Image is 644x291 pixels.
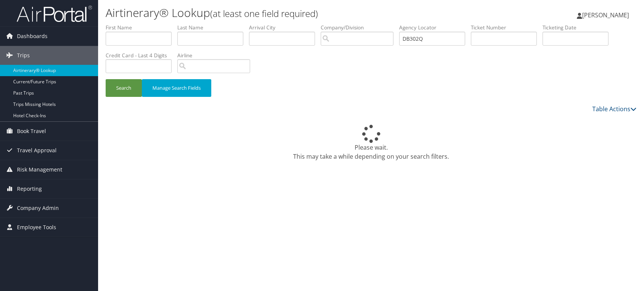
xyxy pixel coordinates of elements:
label: Airline [177,52,256,59]
label: Ticket Number [471,24,543,31]
label: Company/Division [321,24,399,31]
button: Manage Search Fields [142,79,211,97]
button: Search [106,79,142,97]
span: Employee Tools [17,218,56,237]
label: First Name [106,24,177,31]
span: Travel Approval [17,141,57,160]
a: [PERSON_NAME] [577,4,636,26]
span: Company Admin [17,199,59,217]
h1: Airtinerary® Lookup [106,5,460,21]
label: Arrival City [249,24,321,31]
span: Book Travel [17,122,46,141]
label: Ticketing Date [543,24,614,31]
small: (at least one field required) [210,7,318,20]
span: Trips [17,46,30,65]
span: [PERSON_NAME] [582,11,629,19]
div: Please wait. This may take a while depending on your search filters. [106,125,636,161]
span: Dashboards [17,27,48,46]
span: Reporting [17,179,42,198]
label: Credit Card - Last 4 Digits [106,52,177,59]
label: Last Name [177,24,249,31]
span: Risk Management [17,160,62,179]
img: airportal-logo.png [17,5,92,23]
label: Agency Locator [399,24,471,31]
a: Table Actions [592,105,636,113]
